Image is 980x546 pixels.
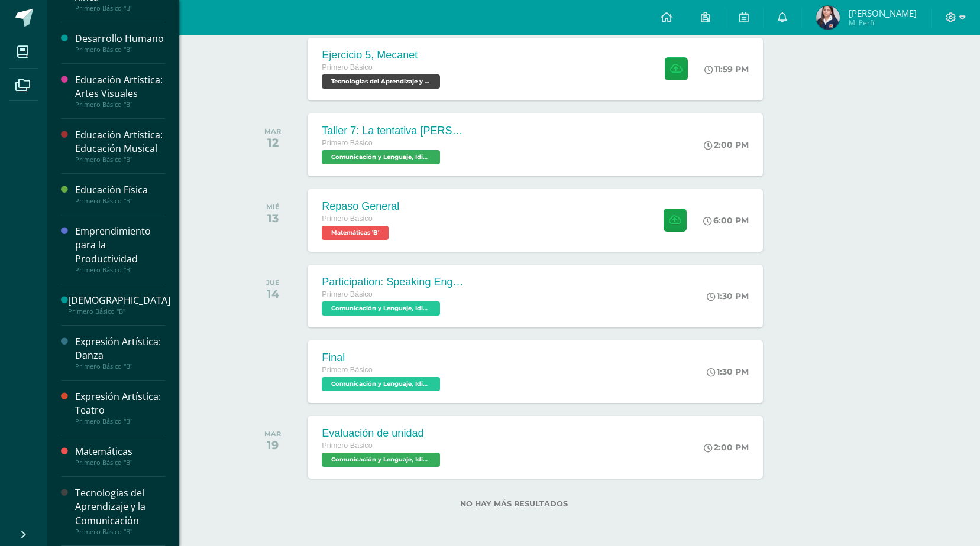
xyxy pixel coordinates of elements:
[322,290,372,298] span: Primero Básico
[322,453,440,467] span: Comunicación y Lenguaje, Idioma Español 'B'
[322,63,372,71] span: Primero Básico
[816,6,840,30] img: 45dd943cc655ac20e343159536153d69.png
[75,45,165,54] div: Primero Básico "B"
[75,32,165,45] div: Desarrollo Humano
[322,427,443,440] div: Evaluación de unidad
[75,197,165,205] div: Primero Básico "B"
[322,150,440,164] span: Comunicación y Lenguaje, Idioma Español 'B'
[75,486,165,527] div: Tecnologías del Aprendizaje y la Comunicación
[322,276,464,288] div: Participation: Speaking English
[75,390,165,417] div: Expresión Artística: Teatro
[75,183,165,205] a: Educación FísicaPrimero Básico "B"
[68,307,170,316] div: Primero Básico "B"
[75,183,165,197] div: Educación Física
[75,335,165,370] a: Expresión Artística: DanzaPrimero Básico "B"
[849,7,917,19] span: [PERSON_NAME]
[75,155,165,164] div: Primero Básico "B"
[75,73,165,109] a: Educación Artística: Artes VisualesPrimero Básico "B"
[322,139,372,147] span: Primero Básico
[322,125,464,137] div: Taller 7: La tentativa [PERSON_NAME]
[322,226,389,240] span: Matemáticas 'B'
[707,366,749,377] div: 1:30 PM
[75,128,165,164] a: Educación Artística: Educación MusicalPrimero Básico "B"
[75,100,165,109] div: Primero Básico "B"
[322,200,399,213] div: Repaso General
[75,335,165,362] div: Expresión Artística: Danza
[849,18,917,28] span: Mi Perfil
[322,441,372,450] span: Primero Básico
[75,225,165,265] div: Emprendimiento para la Productividad
[75,225,165,274] a: Emprendimiento para la ProductividadPrimero Básico "B"
[75,417,165,425] div: Primero Básico "B"
[322,74,440,89] span: Tecnologías del Aprendizaje y la Comunicación 'B'
[703,215,749,226] div: 6:00 PM
[75,128,165,155] div: Educación Artística: Educación Musical
[704,139,749,150] div: 2:00 PM
[264,127,281,135] div: MAR
[264,438,281,452] div: 19
[75,390,165,425] a: Expresión Artística: TeatroPrimero Básico "B"
[266,203,280,211] div: MIÉ
[246,499,781,508] label: No hay más resultados
[704,442,749,453] div: 2:00 PM
[75,73,165,100] div: Educación Artística: Artes Visuales
[266,211,280,225] div: 13
[266,287,280,301] div: 14
[704,64,749,74] div: 11:59 PM
[68,294,170,307] div: [DEMOGRAPHIC_DATA]
[75,445,165,459] div: Matemáticas
[75,445,165,467] a: MatemáticasPrimero Básico "B"
[264,135,281,149] div: 12
[322,377,440,391] span: Comunicación y Lenguaje, Idioma Extranjero Inglés 'B'
[75,528,165,536] div: Primero Básico "B"
[322,49,443,61] div: Ejercicio 5, Mecanet
[75,4,165,12] div: Primero Básico "B"
[266,278,280,287] div: JUE
[322,366,372,374] span: Primero Básico
[75,266,165,274] div: Primero Básico "B"
[75,362,165,370] div: Primero Básico "B"
[75,486,165,535] a: Tecnologías del Aprendizaje y la ComunicaciónPrimero Básico "B"
[75,459,165,467] div: Primero Básico "B"
[75,32,165,54] a: Desarrollo HumanoPrimero Básico "B"
[264,430,281,438] div: MAR
[322,301,440,316] span: Comunicación y Lenguaje, Idioma Extranjero Inglés 'B'
[707,291,749,301] div: 1:30 PM
[322,214,372,223] span: Primero Básico
[322,352,443,364] div: Final
[68,294,170,316] a: [DEMOGRAPHIC_DATA]Primero Básico "B"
